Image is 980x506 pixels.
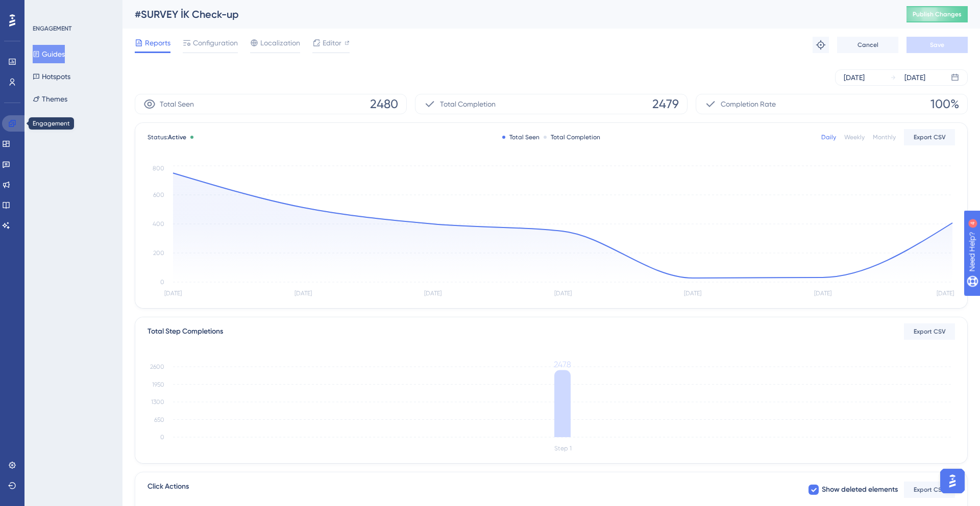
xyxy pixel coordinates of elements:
span: Click Actions [148,480,189,499]
button: Export CSV [904,482,955,498]
span: Total Seen [160,98,194,110]
button: Save [906,37,968,53]
span: Editor [323,37,341,49]
span: Completion Rate [721,98,776,110]
span: Export CSV [914,133,946,141]
div: [DATE] [844,71,865,84]
tspan: [DATE] [814,290,831,297]
div: Total Step Completions [148,325,223,338]
div: Total Completion [544,133,600,141]
tspan: [DATE] [295,290,312,297]
span: Export CSV [914,327,946,336]
span: Publish Changes [913,10,962,18]
span: Localization [260,37,300,49]
tspan: 1950 [152,381,164,388]
div: ENGAGEMENT [33,24,71,33]
button: Publish Changes [906,6,968,22]
span: 2479 [652,96,679,112]
button: Export CSV [904,129,955,145]
tspan: 400 [153,220,164,227]
button: Hotspots [33,67,70,86]
tspan: 0 [160,279,164,286]
iframe: UserGuiding AI Assistant Launcher [937,466,968,496]
span: Save [930,41,944,49]
tspan: 1300 [151,398,164,406]
tspan: Step 1 [554,445,572,452]
span: 2480 [370,96,398,112]
span: Total Completion [440,98,496,110]
span: Export CSV [914,486,946,494]
span: Need Help? [24,3,64,15]
tspan: [DATE] [937,290,954,297]
span: Status: [148,133,186,141]
span: Reports [145,37,170,49]
button: Themes [33,90,67,108]
span: Show deleted elements [822,484,898,496]
span: Configuration [193,37,238,49]
tspan: [DATE] [554,290,572,297]
button: Cancel [837,37,898,53]
div: 4 [71,5,74,13]
span: Active [168,134,186,141]
div: Total Seen [502,133,540,141]
div: #SURVEY İK Check-up [135,7,881,21]
div: [DATE] [904,71,925,84]
button: Guides [33,45,65,63]
tspan: [DATE] [424,290,442,297]
tspan: 650 [154,416,164,423]
span: Cancel [857,41,878,49]
tspan: 200 [153,249,164,257]
tspan: 0 [160,434,164,441]
div: Monthly [873,133,896,141]
span: 100% [930,96,959,112]
div: Daily [821,133,836,141]
tspan: 2600 [150,363,164,370]
tspan: [DATE] [164,290,182,297]
tspan: 800 [153,165,164,172]
div: Weekly [844,133,865,141]
button: Export CSV [904,323,955,340]
tspan: 600 [153,191,164,198]
tspan: 2478 [554,360,571,369]
tspan: [DATE] [684,290,701,297]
